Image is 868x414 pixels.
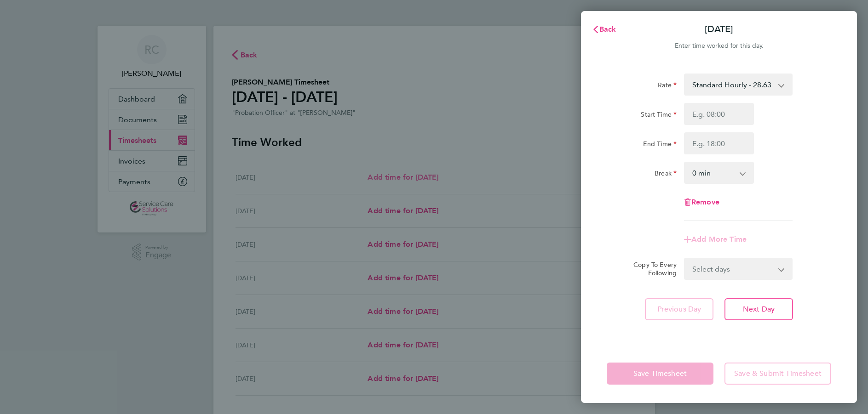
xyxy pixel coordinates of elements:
button: Remove [684,198,719,206]
label: Start Time [641,110,677,121]
span: Next Day [743,305,775,314]
label: Break [655,169,677,180]
div: Enter time worked for this day. [581,40,857,51]
button: Next Day [724,298,793,320]
input: E.g. 08:00 [684,103,754,125]
span: Back [599,25,616,34]
label: Rate [658,81,677,92]
input: E.g. 18:00 [684,132,754,154]
label: End Time [643,140,677,151]
label: Copy To Every Following [626,261,677,277]
button: Back [583,20,626,39]
span: Remove [691,198,719,206]
p: [DATE] [705,23,733,36]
